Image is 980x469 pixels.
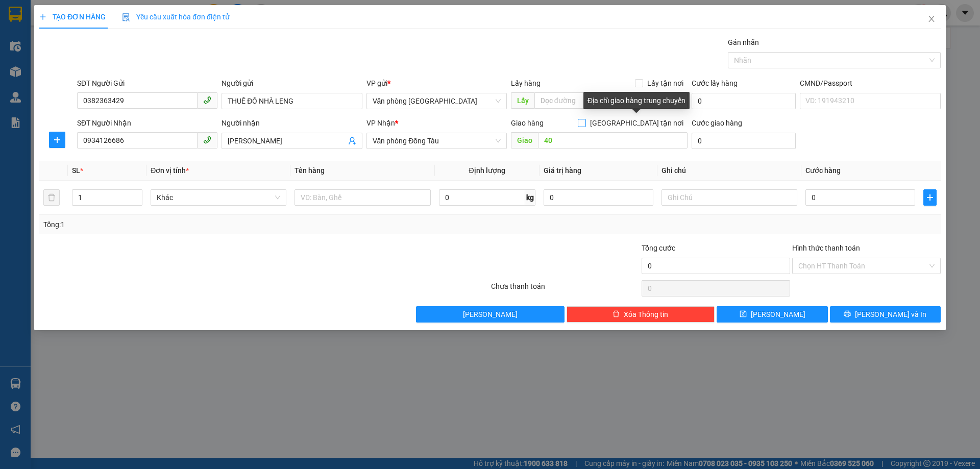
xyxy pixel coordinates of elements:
[295,189,430,206] input: VD: Bàn, Ghế
[373,93,501,109] span: Văn phòng Thanh Hóa
[43,189,60,206] button: delete
[692,119,742,127] label: Cước giao hàng
[157,190,280,205] span: Khác
[805,166,841,175] span: Cước hàng
[855,309,926,320] span: [PERSON_NAME] và In
[643,78,688,89] span: Lấy tận nơi
[657,161,801,181] th: Ghi chú
[348,137,356,145] span: user-add
[203,136,211,144] span: phone
[692,79,738,87] label: Cước lấy hàng
[469,166,505,175] span: Định lượng
[122,13,130,21] img: icon
[567,306,715,323] button: deleteXóa Thông tin
[203,96,211,104] span: phone
[927,15,936,23] span: close
[49,132,65,148] button: plus
[661,189,797,206] input: Ghi Chú
[844,310,851,318] span: printer
[72,166,80,175] span: SL
[222,78,362,89] div: Người gửi
[692,93,796,109] input: Cước lấy hàng
[692,133,796,149] input: Cước giao hàng
[57,25,232,63] li: 01A03 [GEOGRAPHIC_DATA], [GEOGRAPHIC_DATA] ( bên cạnh cây xăng bến xe phía Bắc cũ)
[917,5,946,34] button: Close
[751,309,805,320] span: [PERSON_NAME]
[740,310,747,318] span: save
[366,119,395,127] span: VP Nhận
[544,166,581,175] span: Giá trị hàng
[923,189,937,206] button: plus
[511,132,538,149] span: Giao
[39,13,106,21] span: TẠO ĐƠN HÀNG
[642,244,675,252] span: Tổng cước
[792,244,860,252] label: Hình thức thanh toán
[122,13,230,21] span: Yêu cầu xuất hóa đơn điện tử
[43,219,378,230] div: Tổng: 1
[39,13,46,20] span: plus
[77,78,217,89] div: SĐT Người Gửi
[583,92,690,109] div: Địa chỉ giao hàng trung chuyển
[511,92,534,109] span: Lấy
[151,166,189,175] span: Đơn vị tính
[534,92,688,109] input: Dọc đường
[830,306,941,323] button: printer[PERSON_NAME] và In
[511,79,541,87] span: Lấy hàng
[490,281,641,299] div: Chưa thanh toán
[463,309,518,320] span: [PERSON_NAME]
[107,12,181,24] b: 36 Limousine
[13,13,64,64] img: logo.jpg
[57,63,232,76] li: Hotline: 1900888999
[800,78,940,89] div: CMND/Passport
[295,166,325,175] span: Tên hàng
[50,136,65,144] span: plus
[586,117,688,129] span: [GEOGRAPHIC_DATA] tận nơi
[717,306,827,323] button: save[PERSON_NAME]
[924,193,936,202] span: plus
[366,78,507,89] div: VP gửi
[77,117,217,129] div: SĐT Người Nhận
[525,189,535,206] span: kg
[612,310,620,318] span: delete
[544,189,653,206] input: 0
[416,306,565,323] button: [PERSON_NAME]
[624,309,668,320] span: Xóa Thông tin
[511,119,544,127] span: Giao hàng
[222,117,362,129] div: Người nhận
[373,133,501,149] span: Văn phòng Đồng Tàu
[728,38,759,46] label: Gán nhãn
[538,132,688,149] input: Dọc đường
